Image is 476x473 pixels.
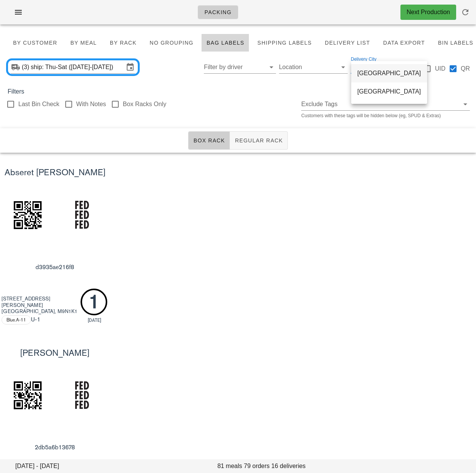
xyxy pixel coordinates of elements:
[202,34,249,52] button: Bag Labels
[65,34,102,52] button: By Meal
[198,5,238,19] a: Packing
[193,137,225,144] span: Box Rack
[35,316,40,323] span: -1
[206,40,244,46] span: Bag Labels
[252,34,317,52] button: Shipping Labels
[435,65,445,73] label: UID
[204,61,276,73] div: Filter by driver
[88,318,101,323] span: [DATE]
[110,40,137,46] span: By Rack
[70,40,97,46] span: By Meal
[8,196,47,234] img: wrBvL6EZ5UAAAAAASUVORK5CYII=
[35,443,75,451] span: 2db5a6b13678
[301,98,470,110] div: Exclude Tags
[324,40,370,46] span: Delivery List
[301,113,470,118] div: Customers with these tags will be hidden below (eg, SPUD & Extras)
[8,376,47,414] img: urovk2Gq9wAAAABJRU5ErkJggg==
[2,296,81,308] div: [STREET_ADDRESS][PERSON_NAME]
[75,201,89,229] img: FED_Logo03.1f677f86.svg
[123,100,166,108] label: Box Racks Only
[357,69,421,77] div: [GEOGRAPHIC_DATA]
[13,40,57,46] span: By Customer
[320,34,375,52] button: Delivery List
[81,289,107,315] div: 1
[22,63,31,71] div: (3)
[105,34,142,52] button: By Rack
[437,40,473,46] span: Bin Labels
[357,88,421,95] div: [GEOGRAPHIC_DATA]
[383,40,425,46] span: Data Export
[351,61,420,73] div: Delivery City
[18,100,60,108] label: Last Bin Check
[279,61,348,73] div: Location
[35,263,74,271] span: d3935ae216f8
[76,100,106,108] label: With Notes
[257,40,312,46] span: Shipping Labels
[378,34,430,52] button: Data Export
[2,308,81,315] div: [GEOGRAPHIC_DATA], M9N1K1
[8,34,62,52] button: By Customer
[145,34,198,52] button: No grouping
[188,131,230,150] button: Box Rack
[230,131,288,150] button: Regular Rack
[204,9,232,15] span: Packing
[407,8,450,17] div: Next Production
[31,316,40,323] span: U
[75,381,89,409] img: FED_Logo03.1f677f86.svg
[234,137,283,144] span: Regular Rack
[461,65,470,73] label: QR
[149,40,194,46] span: No grouping
[351,57,376,62] label: Delivery City
[6,316,26,324] span: Blue.A-11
